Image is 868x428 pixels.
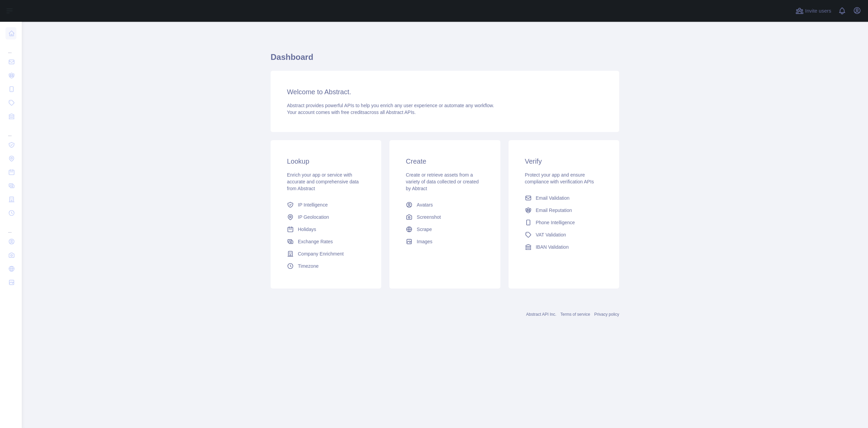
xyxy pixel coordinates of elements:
a: Scrape [403,223,486,235]
span: Email Reputation [536,207,572,214]
a: IP Intelligence [284,199,368,211]
span: Protect your app and ensure compliance with verification APIs [525,172,594,184]
a: Abstract API Inc. [526,312,557,317]
a: Exchange Rates [284,235,368,248]
a: IBAN Validation [522,241,606,253]
span: Enrich your app or service with accurate and comprehensive data from Abstract [287,172,359,191]
a: IP Geolocation [284,211,368,223]
button: Invite users [794,5,833,16]
a: Avatars [403,199,486,211]
h1: Dashboard [271,52,619,68]
div: ... [5,124,16,137]
span: Phone Intelligence [536,219,575,226]
span: Invite users [805,7,831,15]
span: Avatars [417,201,433,208]
span: IP Geolocation [298,214,329,220]
span: Your account comes with across all Abstract APIs. [287,110,416,115]
span: Abstract provides powerful APIs to help you enrich any user experience or automate any workflow. [287,103,494,108]
a: Company Enrichment [284,248,368,260]
a: Timezone [284,260,368,272]
h3: Verify [525,157,603,166]
h3: Create [406,157,484,166]
a: Screenshot [403,211,486,223]
a: Holidays [284,223,368,235]
span: Email Validation [536,195,569,201]
a: Email Reputation [522,204,606,216]
h3: Lookup [287,157,365,166]
span: Company Enrichment [298,250,344,257]
div: ... [5,220,16,234]
span: Images [417,238,432,245]
span: free credits [341,110,365,115]
span: IP Intelligence [298,201,328,208]
a: Terms of service [560,312,590,317]
span: Holidays [298,226,316,233]
a: VAT Validation [522,229,606,241]
span: VAT Validation [536,231,566,238]
span: IBAN Validation [536,244,569,250]
a: Privacy policy [594,312,619,317]
span: Scrape [417,226,432,233]
span: Screenshot [417,214,441,220]
a: Phone Intelligence [522,216,606,229]
div: ... [5,41,16,54]
a: Images [403,235,486,248]
h3: Welcome to Abstract. [287,87,603,97]
a: Email Validation [522,192,606,204]
span: Create or retrieve assets from a variety of data collected or created by Abtract [406,172,479,191]
span: Exchange Rates [298,238,333,245]
span: Timezone [298,263,319,269]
